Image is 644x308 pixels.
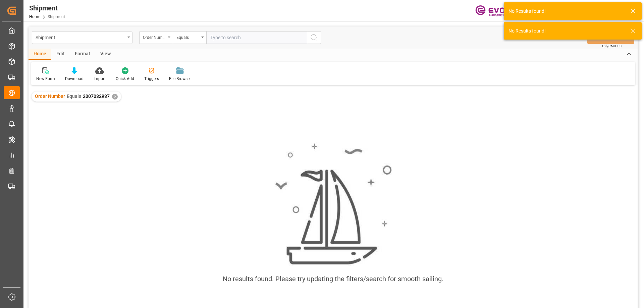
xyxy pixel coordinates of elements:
[274,142,392,266] img: smooth_sailing.jpeg
[112,94,118,100] div: ✕
[51,49,70,60] div: Edit
[29,3,65,13] div: Shipment
[475,5,519,17] img: Evonik-brand-mark-Deep-Purple-RGB.jpeg_1700498283.jpeg
[36,33,125,41] div: Shipment
[143,33,166,41] div: Order Number
[95,49,116,60] div: View
[508,27,624,35] div: No Results found!
[144,76,159,82] div: Triggers
[116,76,134,82] div: Quick Add
[307,31,321,44] button: search button
[508,8,624,15] div: No Results found!
[206,31,307,44] input: Type to search
[83,94,110,99] span: 2007032937
[35,94,65,99] span: Order Number
[70,49,95,60] div: Format
[223,274,443,284] div: No results found. Please try updating the filters/search for smooth sailing.
[94,76,106,82] div: Import
[139,31,173,44] button: open menu
[65,76,84,82] div: Download
[173,31,206,44] button: open menu
[36,76,55,82] div: New Form
[176,33,199,41] div: Equals
[602,44,622,49] span: Ctrl/CMD + S
[67,94,81,99] span: Equals
[169,76,191,82] div: File Browser
[32,31,132,44] button: open menu
[29,49,51,60] div: Home
[29,14,40,19] a: Home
